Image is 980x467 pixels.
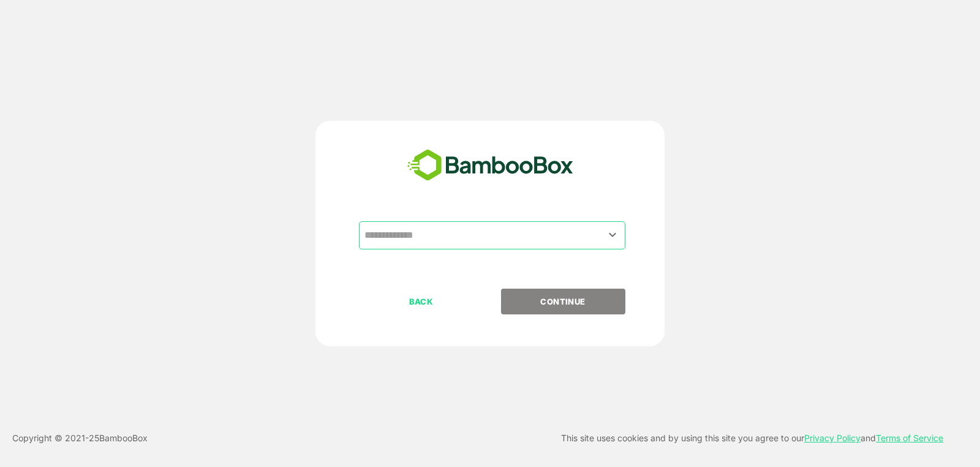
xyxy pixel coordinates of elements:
[12,431,148,446] p: Copyright © 2021- 25 BambooBox
[876,433,943,443] a: Terms of Service
[501,289,625,314] button: CONTINUE
[359,289,483,314] button: BACK
[360,295,483,308] p: BACK
[605,227,621,243] button: Open
[502,295,624,308] p: CONTINUE
[401,145,580,186] img: bamboobox
[804,433,861,443] a: Privacy Policy
[561,431,943,446] p: This site uses cookies and by using this site you agree to our and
